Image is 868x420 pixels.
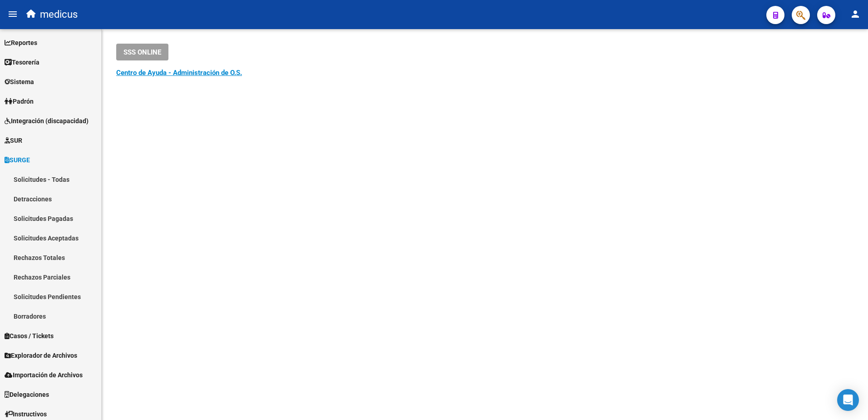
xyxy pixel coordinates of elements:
span: medicus [40,5,78,25]
a: Centro de Ayuda - Administración de O.S. [116,69,242,77]
mat-icon: person [850,9,861,20]
button: SSS ONLINE [116,44,168,60]
span: Explorador de Archivos [5,350,77,360]
span: Reportes [5,38,37,48]
span: Instructivos [5,409,47,419]
span: Delegaciones [5,390,49,400]
span: Tesorería [5,57,39,67]
span: Padrón [5,96,34,106]
div: Open Intercom Messenger [837,389,859,411]
span: SUR [5,135,22,145]
span: Sistema [5,77,34,87]
span: Casos / Tickets [5,331,54,341]
span: Integración (discapacidad) [5,116,89,126]
span: Importación de Archivos [5,370,83,380]
mat-icon: menu [7,9,18,20]
span: SURGE [5,155,30,165]
span: SSS ONLINE [123,48,161,56]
